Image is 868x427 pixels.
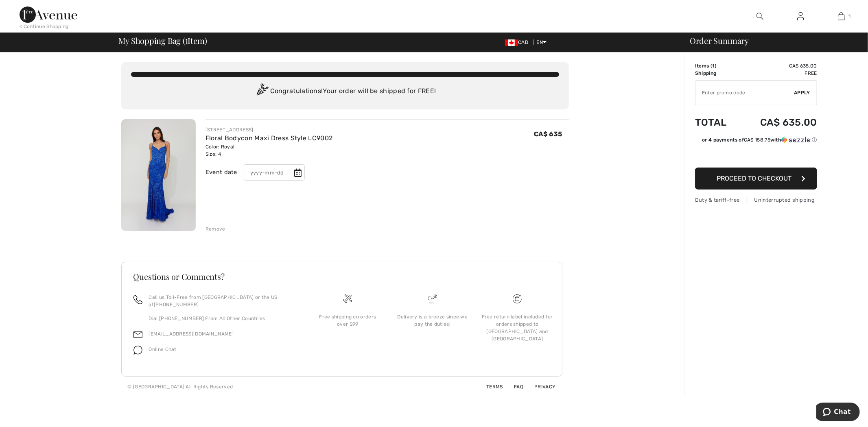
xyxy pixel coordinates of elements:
iframe: Opens a widget where you can chat to one of our agents [816,403,860,423]
iframe: PayPal-paypal [695,146,817,165]
td: CA$ 635.00 [739,62,817,70]
div: © [GEOGRAPHIC_DATA] All Rights Reserved [128,383,233,390]
a: Privacy [525,384,555,390]
span: My Shopping Bag ( Item) [119,37,207,45]
span: 1 [185,35,188,45]
span: 1 [849,13,851,20]
span: Apply [794,89,811,96]
a: Floral Bodycon Maxi Dress Style LC9002 [206,134,332,142]
input: Promo code [695,81,794,105]
p: Call us Toll-Free from [GEOGRAPHIC_DATA] or the US at [149,294,296,308]
button: Proceed to Checkout [695,168,817,190]
a: [PHONE_NUMBER] [154,302,199,307]
input: yyyy-mm-dd [244,164,305,181]
img: Canadian Dollar [505,39,518,46]
td: CA$ 635.00 [739,109,817,136]
span: EN [537,39,547,45]
p: Dial [PHONE_NUMBER] From All Other Countries [149,315,296,322]
img: call [133,295,142,304]
div: Remove [206,225,225,233]
img: email [133,330,142,339]
div: Duty & tariff-free | Uninterrupted shipping [695,196,817,204]
span: 1 [712,63,715,69]
td: Items ( ) [695,62,739,70]
div: or 4 payments of with [702,136,817,144]
img: Free shipping on orders over $99 [513,294,522,303]
img: 1ère Avenue [20,7,77,23]
img: chat [133,346,142,355]
div: Order Summary [680,37,863,45]
h3: Questions or Comments? [133,272,550,281]
div: Event date [206,168,237,177]
div: [STREET_ADDRESS] [206,126,332,133]
span: CA$ 635 [534,130,562,138]
img: Free shipping on orders over $99 [343,294,352,303]
td: Total [695,109,739,136]
a: FAQ [504,384,523,390]
td: Shipping [695,70,739,77]
img: My Info [797,11,804,21]
span: Online Chat [149,346,177,352]
img: My Bag [838,11,845,21]
img: Sezzle [781,136,811,144]
img: Delivery is a breeze since we pay the duties! [428,294,437,303]
div: Delivery is a breeze since we pay the duties! [397,313,468,328]
img: Floral Bodycon Maxi Dress Style LC9002 [121,119,196,231]
a: 1 [821,11,861,21]
div: Free return label included for orders shipped to [GEOGRAPHIC_DATA] and [GEOGRAPHIC_DATA] [481,313,553,342]
a: Sign In [791,11,811,22]
div: or 4 payments ofCA$ 158.75withSezzle Click to learn more about Sezzle [695,136,817,146]
div: Color: Royal Size: 4 [206,143,332,158]
div: < Continue Shopping [20,23,69,30]
td: Free [739,70,817,77]
span: CA$ 158.75 [744,137,770,143]
img: Congratulation2.svg [254,83,270,100]
div: Congratulations! Your order will be shipped for FREE! [131,83,559,100]
a: Terms [477,384,503,390]
img: search the website [756,11,763,21]
div: Free shipping on orders over $99 [312,313,383,328]
a: [EMAIL_ADDRESS][DOMAIN_NAME] [149,331,234,337]
span: Proceed to Checkout [717,174,791,182]
span: CAD [505,39,531,45]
